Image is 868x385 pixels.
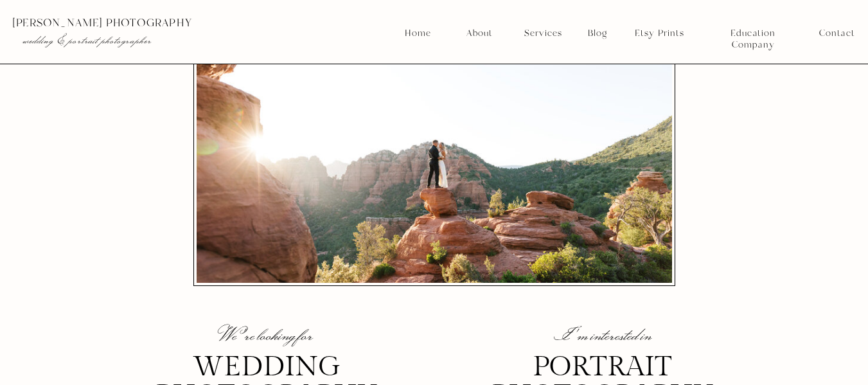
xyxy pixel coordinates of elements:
[49,76,115,84] div: Domain Overview
[519,28,567,39] a: Services
[630,28,689,39] a: Etsy Prints
[12,17,233,29] p: [PERSON_NAME] photography
[709,28,797,39] a: Education Company
[404,28,432,39] a: Home
[583,28,612,39] a: Blog
[33,33,141,44] div: Domain: [DOMAIN_NAME]
[819,28,855,39] a: Contact
[463,28,495,39] a: About
[35,75,45,85] img: tab_domain_overview_orange.svg
[195,327,339,345] p: We're looking for
[531,327,675,345] p: I'm interested in
[22,34,207,47] p: wedding & portrait photographer
[36,21,63,31] div: v 4.0.25
[142,76,217,84] div: Keywords by Traffic
[21,21,31,31] img: logo_orange.svg
[128,75,138,85] img: tab_keywords_by_traffic_grey.svg
[21,33,31,44] img: website_grey.svg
